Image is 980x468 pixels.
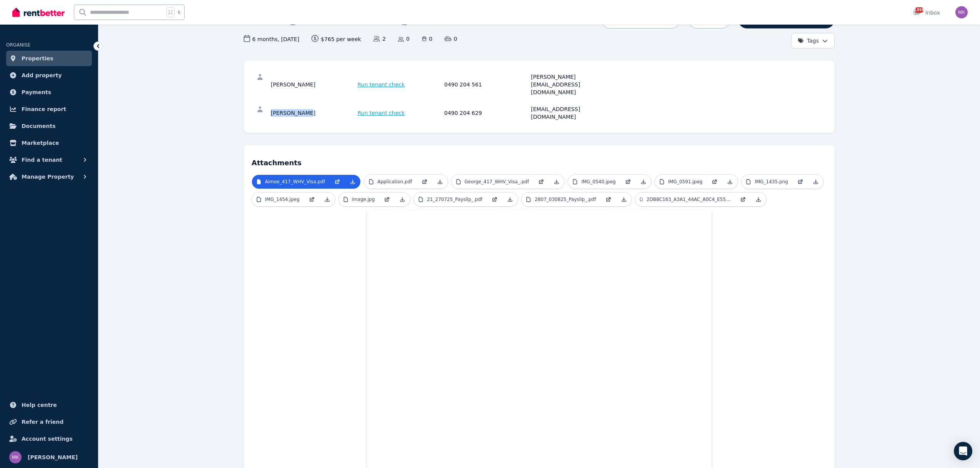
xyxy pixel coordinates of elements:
[6,85,92,100] a: Payments
[271,73,355,96] div: [PERSON_NAME]
[616,193,632,206] a: Download Attachment
[398,35,410,43] span: 0
[6,68,92,83] a: Add property
[798,37,819,45] span: Tags
[252,175,330,189] a: Aimee_417_WHV_Visa.pdf
[533,175,549,189] a: Open in new Tab
[265,196,300,202] p: IMG_1454.jpeg
[312,35,361,43] span: $765 per week
[6,101,92,117] a: Finance report
[793,175,808,189] a: Open in new Tab
[6,414,92,430] a: Refer a friend
[755,179,788,185] p: IMG_1435.png
[330,175,345,189] a: Open in new Tab
[707,175,722,189] a: Open in new Tab
[549,175,564,189] a: Download Attachment
[22,172,74,181] span: Manage Property
[427,196,482,202] p: 21_270725_Payslip_.pdf
[581,179,616,185] p: IMG_0540.jpeg
[487,193,502,206] a: Open in new Tab
[22,88,51,97] span: Payments
[954,442,972,460] div: Open Intercom Messenger
[22,105,66,114] span: Finance report
[6,42,30,48] span: ORGANISE
[358,109,405,117] span: Run tenant check
[6,431,92,446] a: Account settings
[531,73,616,96] div: [PERSON_NAME][EMAIL_ADDRESS][DOMAIN_NAME]
[244,35,299,43] span: 6 months , [DATE]
[320,193,335,206] a: Download Attachment
[635,193,735,206] a: 2DB8C163_A3A1_44AC_A0C4_E5557755BA28.jpeg
[22,434,73,443] span: Account settings
[636,175,651,189] a: Download Attachment
[601,193,616,206] a: Open in new Tab
[252,193,304,206] a: IMG_1454.jpeg
[178,9,180,15] span: k
[6,152,92,168] button: Find a tenant
[304,193,320,206] a: Open in new Tab
[735,193,751,206] a: Open in new Tab
[568,175,620,189] a: IMG_0540.jpeg
[414,193,487,206] a: 21_270725_Payslip_.pdf
[22,155,62,164] span: Find a tenant
[522,193,600,206] a: 2807_030825_Payslip_.pdf
[432,175,448,189] a: Download Attachment
[722,175,738,189] a: Download Attachment
[339,193,380,206] a: image.jpg
[668,179,703,185] p: IMG_0591.jpeg
[808,175,823,189] a: Download Attachment
[620,175,636,189] a: Open in new Tab
[444,105,529,121] div: 0490 204 629
[12,7,65,18] img: RentBetter
[535,196,596,202] p: 2807_030825_Payslip_.pdf
[22,71,62,80] span: Add property
[445,35,457,43] span: 0
[452,175,534,189] a: George_417_WHV_Visa_.pdf
[465,179,529,185] p: George_417_WHV_Visa_.pdf
[22,417,63,427] span: Refer a friend
[913,9,940,17] div: Inbox
[345,175,360,189] a: Download Attachment
[6,397,92,413] a: Help centre
[6,51,92,66] a: Properties
[379,193,395,206] a: Open in new Tab
[352,196,375,202] p: image.jpg
[9,451,22,463] img: Maor Kirsner
[6,169,92,184] button: Manage Property
[955,6,968,18] img: Maor Kirsner
[377,179,412,185] p: Application.pdf
[742,175,792,189] a: IMG_1435.png
[271,105,355,121] div: [PERSON_NAME]
[791,33,835,48] button: Tags
[915,7,924,13] span: 1358
[22,138,59,148] span: Marketplace
[531,105,616,121] div: [EMAIL_ADDRESS][DOMAIN_NAME]
[252,153,827,168] h4: Attachments
[22,121,56,131] span: Documents
[22,54,53,63] span: Properties
[647,196,731,202] p: 2DB8C163_A3A1_44AC_A0C4_E5557755BA28.jpeg
[358,81,405,88] span: Run tenant check
[422,35,432,43] span: 0
[502,193,518,206] a: Download Attachment
[6,135,92,151] a: Marketplace
[417,175,432,189] a: Open in new Tab
[364,175,417,189] a: Application.pdf
[22,400,57,410] span: Help centre
[655,175,707,189] a: IMG_0591.jpeg
[265,179,325,185] p: Aimee_417_WHV_Visa.pdf
[751,193,766,206] a: Download Attachment
[373,35,386,43] span: 2
[28,453,78,462] span: [PERSON_NAME]
[444,73,529,96] div: 0490 204 561
[395,193,410,206] a: Download Attachment
[6,118,92,134] a: Documents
